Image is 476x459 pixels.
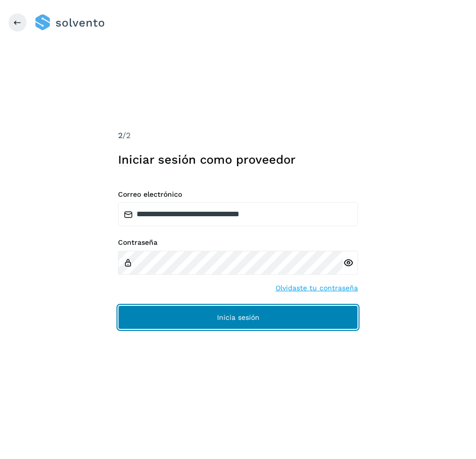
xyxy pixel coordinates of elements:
[118,305,358,329] button: Inicia sesión
[217,314,259,321] span: Inicia sesión
[118,238,358,247] label: Contraseña
[118,131,122,140] span: 2
[275,283,358,293] a: Olvidaste tu contraseña
[118,130,358,142] div: /2
[118,190,358,199] label: Correo electrónico
[118,153,358,167] h1: Iniciar sesión como proveedor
